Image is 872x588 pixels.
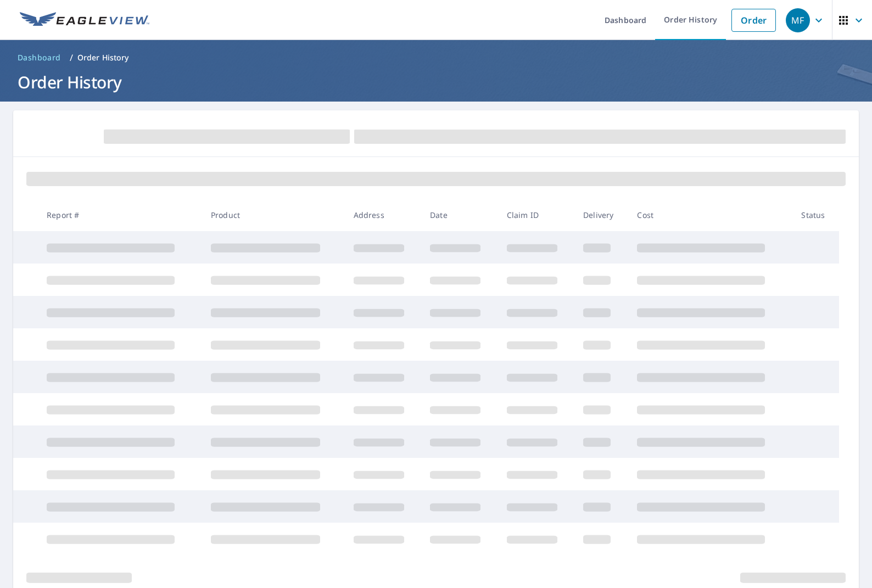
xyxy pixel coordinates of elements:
[70,51,73,64] li: /
[345,199,421,231] th: Address
[13,49,65,66] a: Dashboard
[38,199,202,231] th: Report #
[202,199,345,231] th: Product
[628,199,792,231] th: Cost
[20,12,149,29] img: EV Logo
[786,8,810,32] div: MF
[77,52,129,63] p: Order History
[498,199,574,231] th: Claim ID
[13,71,859,93] h1: Order History
[731,9,776,32] a: Order
[421,199,498,231] th: Date
[13,49,859,66] nav: breadcrumb
[574,199,628,231] th: Delivery
[792,199,839,231] th: Status
[18,52,61,63] span: Dashboard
